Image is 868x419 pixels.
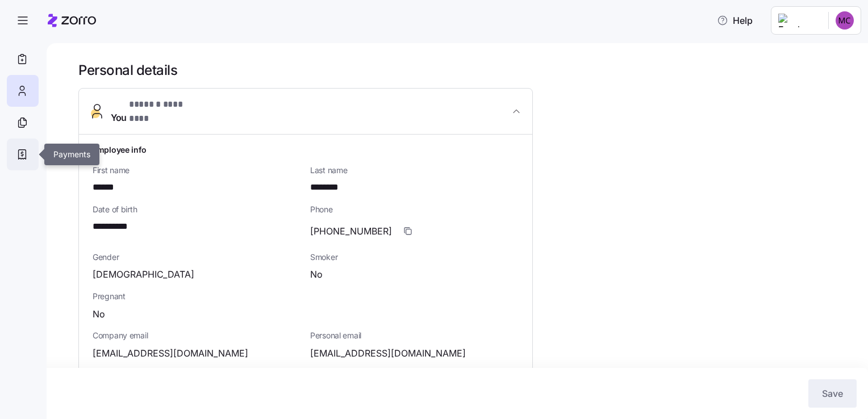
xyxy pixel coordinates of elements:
[93,252,301,263] span: Gender
[310,267,323,282] span: No
[310,204,519,215] span: Phone
[93,291,519,302] span: Pregnant
[93,267,194,282] span: [DEMOGRAPHIC_DATA]
[822,387,843,400] span: Save
[93,307,105,321] span: No
[93,165,301,176] span: First name
[310,330,519,341] span: Personal email
[708,9,762,32] button: Help
[310,165,519,176] span: Last name
[78,61,852,79] h1: Personal details
[93,204,301,215] span: Date of birth
[310,224,392,238] span: [PHONE_NUMBER]
[93,346,248,361] span: [EMAIL_ADDRESS][DOMAIN_NAME]
[836,11,854,30] img: 4f9aff24fe87cfad4b32c3f9bdcd434d
[778,14,819,27] img: Employer logo
[808,379,857,408] button: Save
[310,346,466,361] span: [EMAIL_ADDRESS][DOMAIN_NAME]
[93,330,301,341] span: Company email
[93,144,519,156] h1: Employee info
[717,14,753,27] span: Help
[310,252,519,263] span: Smoker
[111,98,201,125] span: You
